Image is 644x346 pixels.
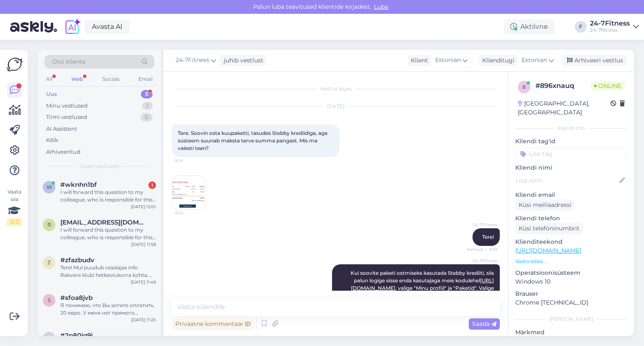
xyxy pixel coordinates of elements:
[515,315,627,323] div: [PERSON_NAME]
[85,20,130,34] a: Avasta AI
[172,85,500,93] div: Vestlus algas
[148,181,156,189] div: 1
[60,256,94,264] span: #zfazbudv
[515,328,627,337] p: Märkmed
[466,258,497,264] span: 24-7Fitness
[46,125,77,133] div: AI Assistent
[482,234,494,240] span: Tere!
[591,81,625,90] span: Online
[515,163,627,172] p: Kliendi nimi
[7,57,23,72] img: Askly Logo
[518,99,610,117] div: [GEOGRAPHIC_DATA], [GEOGRAPHIC_DATA]
[131,279,156,285] div: [DATE] 11:49
[371,3,391,10] span: Luba
[137,74,154,85] div: Email
[131,241,156,248] div: [DATE] 11:58
[562,55,626,66] div: Arhiveeri vestlus
[175,210,206,216] span: 9:34
[516,176,618,185] input: Lisa nimi
[515,124,627,132] div: Kliendi info
[590,20,639,34] a: 24-7Fitness24-7fitness
[101,74,121,85] div: Socials
[46,136,58,145] div: Kõik
[172,103,500,110] div: [DATE]
[46,148,80,156] div: Arhiveeritud
[590,20,630,27] div: 24-7Fitness
[172,176,206,209] img: Attachment
[515,269,627,277] p: Operatsioonisüsteem
[52,57,86,66] span: Otsi kliente
[535,81,591,91] div: # 896xnauq
[479,56,514,65] div: Klienditugi
[515,214,627,223] p: Kliendi telefon
[60,264,156,279] div: Tere! Mul puudub reaalajas info Rakvere klubi hetkeolukorra kohta. Edastan Teie küsimuse kolleegi...
[48,335,51,341] span: 2
[60,302,156,317] div: Я понимаю, что Вы хотите оплатить 20 евро. У меня нет прямого доступа к банковским реквизитам для...
[590,27,630,34] div: 24-7fitness
[338,270,495,344] span: Kui soovite paketi ostmiseks kasutada Stebby krediiti, siis palun logige sisse enda kasutajaga me...
[172,318,254,330] div: Privaatne kommentaar
[515,137,627,146] p: Kliendi tag'id
[7,188,22,226] div: Vaata siia
[60,219,148,226] span: reeniv92@gmail.com
[60,188,156,204] div: I will forward this question to my colleague, who is responsible for this. The reply will be here...
[466,246,497,253] span: Nähtud ✓ 9:39
[515,277,627,286] p: Windows 10
[46,90,57,98] div: Uus
[522,84,526,90] span: 8
[408,56,428,65] div: Klient
[131,204,156,210] div: [DATE] 12:01
[47,184,52,190] span: w
[80,163,119,170] span: Uued vestlused
[178,130,329,151] span: Tere. Soovin osta kuupaketti, tasudes Stebby krediidiga, aga süsteem suunab maksta terve summa pa...
[46,113,87,121] div: Tiimi vestlused
[515,147,627,160] input: Lisa tag
[515,223,583,234] div: Küsi telefoninumbrit
[504,19,555,34] div: Aktiivne
[142,102,153,110] div: 1
[515,289,627,298] p: Brauser
[70,74,85,85] div: Web
[47,259,51,266] span: z
[60,226,156,241] div: I will forward this question to my colleague, who is responsible for this. The reply will be here...
[221,56,263,65] div: juhib vestlust
[515,258,627,265] p: Vaata edasi ...
[472,320,496,328] span: Saada
[46,102,88,110] div: Minu vestlused
[515,247,581,254] a: [URL][DOMAIN_NAME]
[131,317,156,323] div: [DATE] 11:25
[174,158,206,164] span: 9:34
[7,218,22,226] div: 2 / 3
[60,332,93,339] span: #2p80jq9j
[522,56,547,65] span: Estonian
[64,18,81,36] img: explore-ai
[515,199,575,211] div: Küsi meiliaadressi
[47,222,51,228] span: r
[435,56,461,65] span: Estonian
[48,297,51,303] span: s
[466,222,497,228] span: 24-7Fitness
[575,21,587,33] div: F
[515,191,627,199] p: Kliendi email
[60,181,97,188] span: #wknhn1bf
[140,113,153,121] div: 0
[176,56,209,65] span: 24-7Fitness
[141,90,153,98] div: 5
[44,74,54,85] div: All
[60,294,93,302] span: #sfoa8jvb
[515,298,627,307] p: Chrome [TECHNICAL_ID]
[515,238,627,246] p: Klienditeekond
